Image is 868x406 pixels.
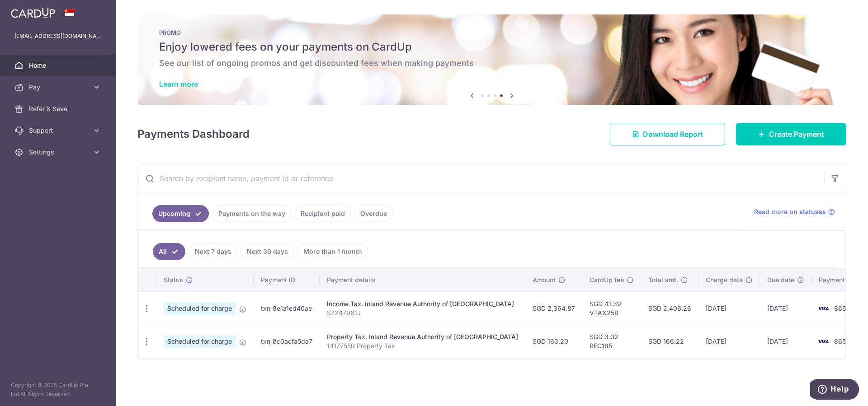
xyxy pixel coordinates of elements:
td: SGD 41.39 VTAX25R [582,292,641,325]
a: Next 30 days [241,243,294,260]
span: Help [20,6,39,14]
a: Learn more [159,79,198,89]
div: Property Tax. Inland Revenue Authority of [GEOGRAPHIC_DATA] [327,332,518,341]
td: SGD 2,406.26 [641,292,698,325]
span: Pay [29,83,89,92]
span: Download Report [643,129,703,140]
a: Overdue [354,205,393,222]
span: Read more on statuses [754,207,826,216]
td: [DATE] [760,325,811,358]
td: SGD 2,364.87 [525,292,582,325]
span: Due date [767,275,794,285]
td: txn_8c0acfa5da7 [254,325,320,358]
a: Upcoming [152,205,209,222]
img: CardUp [11,7,55,18]
span: Settings [29,148,89,157]
th: Payment ID [254,268,320,292]
span: Charge date [706,275,743,285]
a: Read more on statuses [754,207,835,216]
td: [DATE] [698,292,760,325]
span: Support [29,126,89,135]
a: More than 1 month [297,243,368,260]
td: SGD 3.02 REC185 [582,325,641,358]
td: [DATE] [698,325,760,358]
h6: See our list of ongoing promos and get discounted fees when making payments [159,58,825,69]
span: 8653 [834,304,850,312]
span: Status [164,275,183,285]
td: txn_8e1a1ed40ae [254,292,320,325]
td: [DATE] [760,292,811,325]
span: Home [29,61,89,70]
span: Create Payment [769,129,824,140]
input: Search by recipient name, payment id or reference [138,164,824,193]
p: S7247961J [327,308,518,317]
p: 1417755R Property Tax [327,341,518,350]
img: Latest Promos banner [137,14,846,105]
p: PROMO [159,29,825,36]
a: Download Report [610,123,725,145]
td: SGD 163.20 [525,325,582,358]
a: Create Payment [736,123,846,145]
span: Total amt. [648,275,678,285]
h4: Payments Dashboard [137,126,250,142]
div: Income Tax. Inland Revenue Authority of [GEOGRAPHIC_DATA] [327,299,518,308]
span: Scheduled for charge [164,302,236,315]
p: [EMAIL_ADDRESS][DOMAIN_NAME] [14,32,101,41]
a: Payments on the way [212,205,291,222]
span: Amount [533,275,556,285]
th: Payment details [320,268,525,292]
a: All [153,243,185,260]
span: Refer & Save [29,104,89,113]
span: CardUp fee [590,275,624,285]
span: Scheduled for charge [164,335,236,348]
a: Recipient paid [295,205,351,222]
h5: Enjoy lowered fees on your payments on CardUp [159,40,825,54]
a: Next 7 days [189,243,237,260]
span: 8653 [834,337,850,345]
img: Bank Card [814,303,832,314]
td: SGD 166.22 [641,325,698,358]
img: Bank Card [814,336,832,347]
iframe: Opens a widget where you can find more information [810,379,859,401]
